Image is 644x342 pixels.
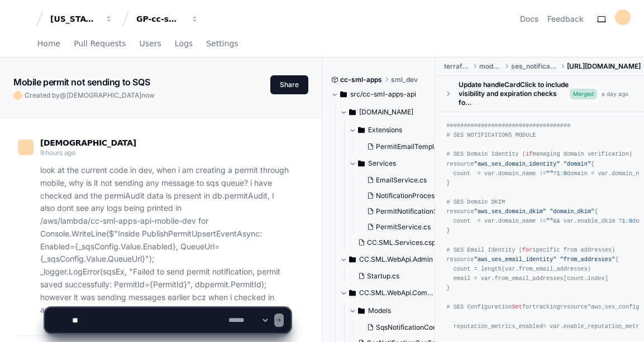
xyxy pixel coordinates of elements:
span: modules [479,62,502,71]
button: Feedback [547,13,584,25]
span: src/cc-sml-apps-api [350,90,416,99]
button: Services [349,155,445,172]
span: 9 hours ago [40,148,75,157]
span: sml_dev [391,75,418,84]
a: Users [140,31,161,57]
span: "aws_ses_domain_identity" [474,161,560,167]
span: Logs [175,40,193,47]
a: Settings [206,31,238,57]
div: Update handleCardClick to include visibility and expiration checks fo… [459,80,570,107]
button: Extensions [349,121,445,139]
a: Docs [520,13,538,25]
span: "" [546,170,553,177]
span: CC.SML.WebApi.Admin [359,255,433,264]
span: Pull Requests [74,40,126,47]
button: EmailService.cs [362,172,447,188]
span: "" [546,218,553,224]
button: Share [270,75,308,94]
svg: Directory [349,253,356,266]
button: [DOMAIN_NAME] [340,103,436,121]
button: PermitNotificationService.cs [362,204,447,219]
span: "aws_ses_domain_dkim" [474,208,546,215]
span: "aws_ses_email_identity" [474,256,557,263]
span: Merged [570,89,597,99]
a: Logs [175,31,193,57]
div: a day ago [602,90,628,98]
span: NotificationProcessingService.cs [376,191,481,200]
button: PermitEmailTemplateExtensions.cs [362,139,447,155]
a: Pull Requests [74,31,126,57]
span: [URL][DOMAIN_NAME] [567,62,641,71]
span: 0 [629,218,632,224]
span: Home [37,40,60,47]
button: Startup.cs [354,268,430,284]
span: 1 [622,218,626,224]
span: "domain" [564,161,591,167]
span: terraform [444,62,470,71]
button: [US_STATE] Pacific [46,9,117,29]
span: Settings [206,40,238,47]
span: Extensions [368,126,402,134]
span: CC.SML.Services.csproj [367,238,444,247]
button: PermitService.cs [362,219,447,235]
span: [DEMOGRAPHIC_DATA] [66,91,141,99]
button: CC.SML.Services.csproj [354,235,438,251]
button: CC.SML.WebApi.Admin [340,251,436,268]
svg: Directory [358,123,365,137]
p: look at the current code in dev, when i am creating a permit through mobile, why is it not sendin... [40,164,290,316]
svg: Directory [349,286,356,300]
span: for [522,247,532,253]
span: if [526,151,532,157]
span: PermitService.cs [376,223,431,232]
span: now [141,91,155,99]
span: [DEMOGRAPHIC_DATA] [40,138,136,147]
svg: Directory [340,88,347,101]
span: cc-sml-apps [340,75,382,84]
div: GP-cc-sml-apps [136,13,184,25]
span: EmailService.cs [376,176,427,185]
span: @ [60,91,66,99]
span: Startup.cs [367,272,399,281]
span: Users [140,40,161,47]
button: CC.SML.WebApi.Common [340,284,436,302]
span: PermitEmailTemplateExtensions.cs [376,142,487,151]
span: PermitNotificationService.cs [376,207,467,216]
app-text-character-animate: Mobile permit not sending to SQS [13,76,150,88]
span: Created by [25,91,155,100]
svg: Directory [349,105,356,119]
button: src/cc-sml-apps-api [331,85,427,103]
span: "from_addresses" [560,256,616,263]
span: 1 [556,170,560,177]
a: Home [37,31,60,57]
span: ses_notifications [511,62,558,71]
span: Services [368,159,396,168]
button: GP-cc-sml-apps [132,9,203,29]
button: NotificationProcessingService.cs [362,188,447,204]
div: [US_STATE] Pacific [50,13,98,25]
svg: Directory [358,157,365,170]
span: 0 [564,170,567,177]
span: [DOMAIN_NAME] [359,108,413,117]
span: "domain_dkim" [550,208,594,215]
